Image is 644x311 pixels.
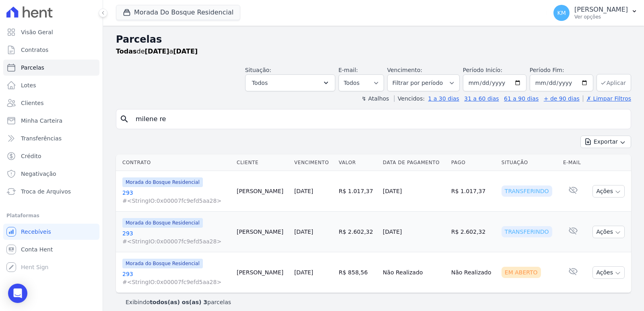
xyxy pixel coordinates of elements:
[597,74,631,91] button: Aplicar
[150,299,207,305] b: todos(as) os(as) 3
[380,154,448,171] th: Data de Pagamento
[8,284,27,303] div: Open Intercom Messenger
[336,212,380,252] td: R$ 2.602,32
[3,60,99,76] a: Parcelas
[21,81,36,89] span: Lotes
[3,24,99,40] a: Visão Geral
[252,78,268,88] span: Todos
[233,252,291,293] td: [PERSON_NAME]
[380,171,448,212] td: [DATE]
[387,67,422,73] label: Vencimento:
[122,197,230,205] span: #<StringIO:0x00007fc9efd5aa28>
[116,47,137,55] strong: Todas
[120,114,129,124] i: search
[394,95,425,102] label: Vencidos:
[580,136,631,148] button: Exportar
[122,229,230,245] a: 293#<StringIO:0x00007fc9efd5aa28>
[3,183,99,200] a: Troca de Arquivos
[122,270,230,286] a: 293#<StringIO:0x00007fc9efd5aa28>
[116,154,233,171] th: Contrato
[21,134,62,142] span: Transferências
[448,212,498,252] td: R$ 2.602,32
[3,130,99,146] a: Transferências
[21,46,48,54] span: Contratos
[380,212,448,252] td: [DATE]
[6,211,96,220] div: Plataformas
[448,252,498,293] td: Não Realizado
[116,47,198,56] p: de a
[502,185,552,197] div: Transferindo
[498,154,560,171] th: Situação
[574,6,628,14] p: [PERSON_NAME]
[583,95,631,102] a: ✗ Limpar Filtros
[21,245,53,253] span: Conta Hent
[336,154,380,171] th: Valor
[448,171,498,212] td: R$ 1.017,37
[448,154,498,171] th: Pago
[294,188,313,194] a: [DATE]
[336,171,380,212] td: R$ 1.017,37
[592,266,625,279] button: Ações
[336,252,380,293] td: R$ 858,56
[3,77,99,93] a: Lotes
[21,228,51,236] span: Recebíveis
[502,226,552,237] div: Transferindo
[131,111,627,127] input: Buscar por nome do lote ou do cliente
[245,74,335,91] button: Todos
[233,212,291,252] td: [PERSON_NAME]
[116,5,240,20] button: Morada Do Bosque Residencial
[294,269,313,276] a: [DATE]
[428,95,459,102] a: 1 a 30 dias
[21,28,53,36] span: Visão Geral
[557,10,566,16] span: KM
[233,154,291,171] th: Cliente
[122,278,230,286] span: #<StringIO:0x00007fc9efd5aa28>
[3,166,99,182] a: Negativação
[3,113,99,129] a: Minha Carteira
[530,66,593,74] label: Período Fim:
[592,185,625,198] button: Ações
[3,95,99,111] a: Clientes
[3,241,99,257] a: Conta Hent
[574,14,628,20] p: Ver opções
[361,95,389,102] label: ↯ Atalhos
[339,67,358,73] label: E-mail:
[380,252,448,293] td: Não Realizado
[21,170,56,178] span: Negativação
[21,152,41,160] span: Crédito
[294,229,313,235] a: [DATE]
[592,226,625,238] button: Ações
[122,177,203,187] span: Morada do Bosque Residencial
[173,47,198,55] strong: [DATE]
[21,99,43,107] span: Clientes
[504,95,539,102] a: 61 a 90 dias
[21,187,71,196] span: Troca de Arquivos
[122,218,203,228] span: Morada do Bosque Residencial
[544,95,580,102] a: + de 90 dias
[245,67,271,73] label: Situação:
[463,67,502,73] label: Período Inicío:
[122,237,230,245] span: #<StringIO:0x00007fc9efd5aa28>
[116,32,631,47] h2: Parcelas
[3,224,99,240] a: Recebíveis
[233,171,291,212] td: [PERSON_NAME]
[21,64,44,72] span: Parcelas
[464,95,499,102] a: 31 a 60 dias
[21,117,62,125] span: Minha Carteira
[122,259,203,268] span: Morada do Bosque Residencial
[3,148,99,164] a: Crédito
[145,47,169,55] strong: [DATE]
[560,154,586,171] th: E-mail
[547,2,644,24] button: KM [PERSON_NAME] Ver opções
[122,189,230,205] a: 293#<StringIO:0x00007fc9efd5aa28>
[126,298,231,306] p: Exibindo parcelas
[3,42,99,58] a: Contratos
[291,154,336,171] th: Vencimento
[502,267,541,278] div: Em Aberto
